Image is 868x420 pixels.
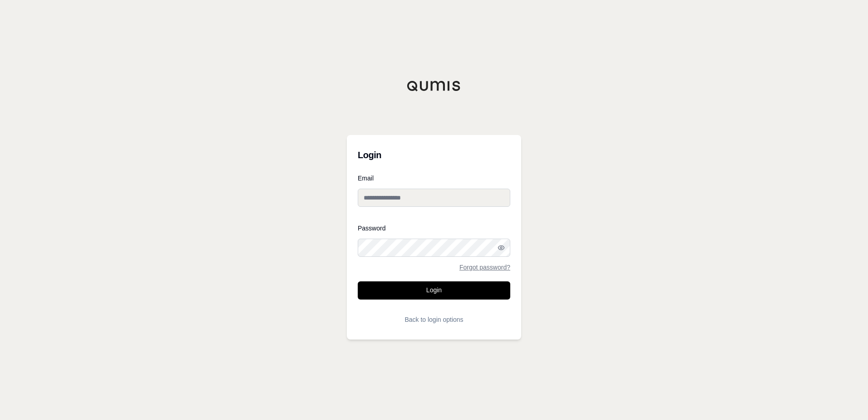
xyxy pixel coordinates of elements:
[358,146,510,164] h3: Login
[358,225,510,231] label: Password
[358,310,510,329] button: Back to login options
[407,80,461,91] img: Qumis
[358,175,510,181] label: Email
[358,281,510,300] button: Login
[459,264,510,270] a: Forgot password?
